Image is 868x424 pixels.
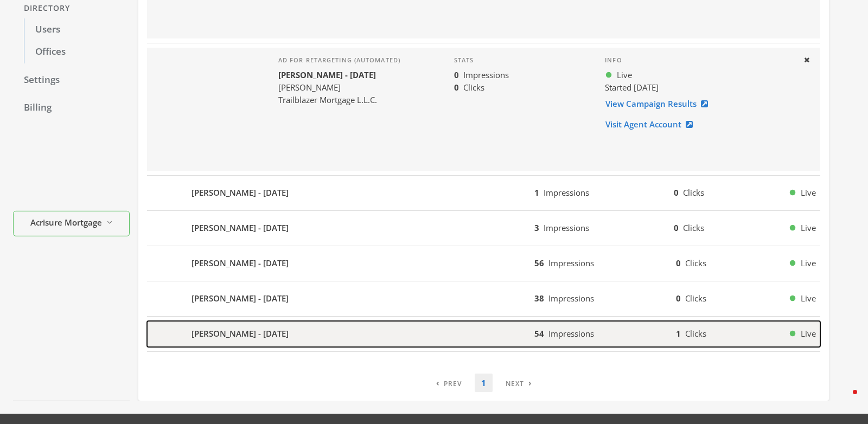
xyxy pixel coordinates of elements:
div: Started [DATE] [605,81,794,94]
a: Billing [13,97,130,119]
button: [PERSON_NAME] - [DATE]56Impressions0ClicksLive [147,250,820,277]
span: Live [801,292,816,305]
span: Impressions [548,293,594,304]
b: 56 [534,258,544,268]
h4: Ad for retargeting (automated) [278,56,400,64]
a: Settings [13,69,130,92]
a: View Campaign Results [605,94,715,114]
b: 0 [454,82,459,93]
h4: Stats [454,56,588,64]
span: Live [801,187,816,199]
b: [PERSON_NAME] - [DATE] [192,222,289,234]
iframe: Intercom live chat [831,387,857,413]
b: 1 [676,328,681,339]
a: Offices [24,41,130,63]
b: 0 [676,258,681,268]
span: Live [801,257,816,269]
b: [PERSON_NAME] - [DATE] [192,327,289,340]
span: Live [617,69,632,81]
span: Clicks [683,222,704,233]
a: Visit Agent Account [605,114,700,134]
b: [PERSON_NAME] - [DATE] [192,292,289,305]
b: 3 [534,222,539,233]
span: Live [801,327,816,340]
span: Acrisure Mortgage [30,216,102,229]
b: 1 [534,187,539,198]
b: 54 [534,328,544,339]
span: Impressions [544,187,589,198]
span: Clicks [685,328,706,339]
span: Impressions [548,328,594,339]
span: Clicks [683,187,704,198]
b: 38 [534,293,544,304]
a: 1 [475,374,493,393]
span: Clicks [463,82,484,93]
nav: pagination [430,374,538,393]
button: [PERSON_NAME] - [DATE]38Impressions0ClicksLive [147,286,820,312]
span: Impressions [463,69,509,80]
h4: Info [605,56,794,64]
b: 0 [676,293,681,304]
span: Clicks [685,258,706,268]
b: 0 [454,69,459,80]
b: [PERSON_NAME] - [DATE] [192,257,289,269]
button: [PERSON_NAME] - [DATE]3Impressions0ClicksLive [147,215,820,241]
div: Trailblazer Mortgage L.L.C. [278,94,400,106]
b: 0 [674,222,679,233]
b: [PERSON_NAME] - [DATE] [278,69,376,80]
span: Live [801,222,816,234]
span: Clicks [685,293,706,304]
button: [PERSON_NAME] - [DATE]54Impressions1ClicksLive [147,321,820,347]
a: Users [24,18,130,41]
span: Impressions [548,258,594,268]
button: [PERSON_NAME] - [DATE]1Impressions0ClicksLive [147,180,820,206]
span: Impressions [544,222,589,233]
b: 0 [674,187,679,198]
b: [PERSON_NAME] - [DATE] [192,187,289,199]
div: [PERSON_NAME] [278,81,400,94]
button: Acrisure Mortgage [13,211,130,236]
